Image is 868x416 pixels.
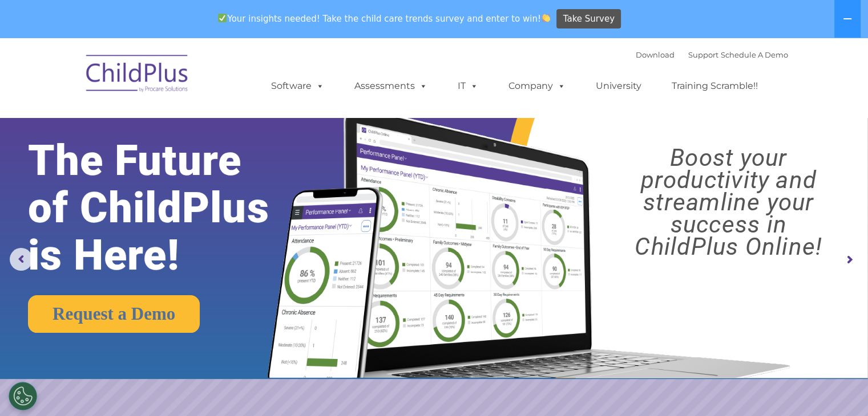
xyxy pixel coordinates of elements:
a: Request a Demo [28,295,200,333]
rs-layer: The Future of ChildPlus is Here! [28,137,305,279]
a: Download [636,50,675,59]
button: Cookies Settings [9,382,37,410]
img: ChildPlus by Procare Solutions [80,47,195,104]
a: Training Scramble!! [660,75,769,97]
a: Software [260,75,336,97]
a: University [584,75,653,97]
font: | [636,50,788,59]
span: Your insights needed! Take the child care trends survey and enter to win! [213,7,555,30]
span: Phone number [159,122,207,130]
rs-layer: Boost your productivity and streamline your success in ChildPlus Online! [600,146,857,258]
img: 👏 [542,14,550,22]
img: ✅ [218,14,227,22]
a: Company [497,75,577,97]
a: Support [688,50,718,59]
a: IT [446,75,490,97]
a: Assessments [343,75,439,97]
span: Last name [159,75,193,84]
a: Take Survey [556,9,621,29]
a: Schedule A Demo [721,50,788,59]
span: Take Survey [563,9,615,29]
